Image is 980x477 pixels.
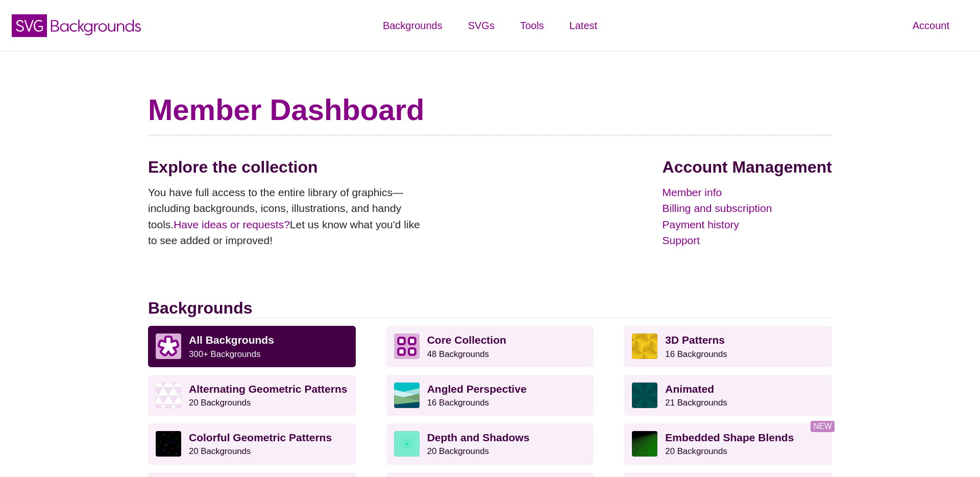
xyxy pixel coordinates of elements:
h2: Account Management [663,157,832,177]
small: 21 Backgrounds [665,398,727,408]
strong: Animated [665,383,714,395]
a: SVGs [455,10,507,41]
strong: Colorful Geometric Patterns [189,432,332,443]
a: Angled Perspective16 Backgrounds [386,375,594,416]
strong: Depth and Shadows [427,432,530,443]
a: Colorful Geometric Patterns20 Backgrounds [148,423,356,464]
small: 48 Backgrounds [427,349,489,359]
img: a rainbow pattern of outlined geometric shapes [156,431,181,457]
a: Billing and subscription [663,200,832,217]
a: Animated21 Backgrounds [624,375,832,416]
a: Member info [663,184,832,201]
a: Alternating Geometric Patterns20 Backgrounds [148,375,356,416]
img: light purple and white alternating triangle pattern [156,383,181,408]
strong: Embedded Shape Blends [665,432,794,443]
a: Tools [507,10,557,41]
h2: Explore the collection [148,157,429,177]
strong: 3D Patterns [665,334,725,346]
a: All Backgrounds 300+ Backgrounds [148,326,356,367]
img: abstract landscape with sky mountains and water [394,383,420,408]
small: 20 Backgrounds [427,446,489,456]
a: Latest [557,10,610,41]
img: fancy golden cube pattern [632,333,657,359]
a: Embedded Shape Blends20 Backgrounds [624,423,832,464]
img: green rave light effect animated background [632,383,657,408]
strong: Core Collection [427,334,506,346]
p: You have full access to the entire library of graphics—including backgrounds, icons, illustration... [148,184,429,249]
a: Depth and Shadows20 Backgrounds [386,423,594,464]
a: Core Collection 48 Backgrounds [386,326,594,367]
a: Support [663,232,832,249]
h2: Backgrounds [148,298,832,318]
strong: All Backgrounds [189,334,274,346]
small: 20 Backgrounds [189,398,251,408]
strong: Alternating Geometric Patterns [189,383,347,395]
h1: Member Dashboard [148,92,832,128]
a: Payment history [663,217,832,233]
a: Backgrounds [370,10,455,41]
small: 20 Backgrounds [189,446,251,456]
small: 16 Backgrounds [665,349,727,359]
img: green layered rings within rings [394,431,420,457]
small: 20 Backgrounds [665,446,727,456]
strong: Angled Perspective [427,383,527,395]
small: 300+ Backgrounds [189,349,260,359]
img: green to black rings rippling away from corner [632,431,657,457]
a: 3D Patterns16 Backgrounds [624,326,832,367]
a: Account [900,10,962,41]
small: 16 Backgrounds [427,398,489,408]
a: Have ideas or requests? [174,219,290,230]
